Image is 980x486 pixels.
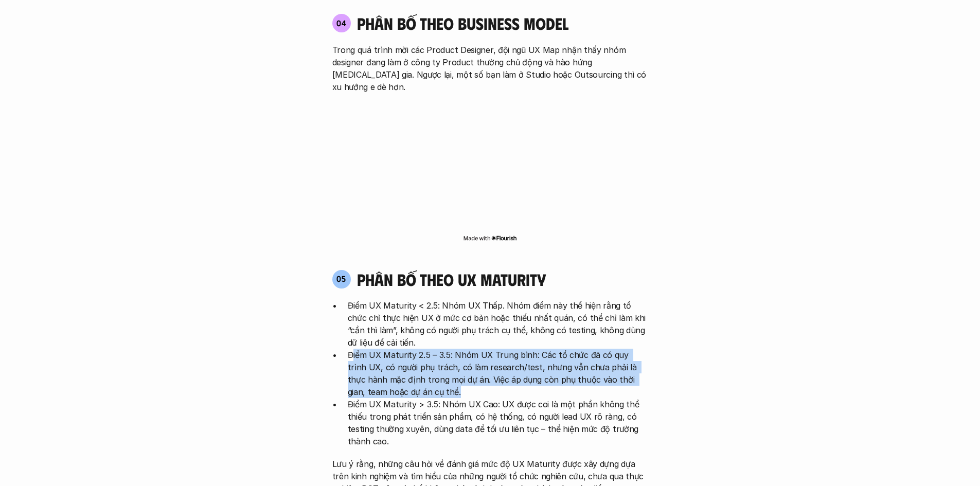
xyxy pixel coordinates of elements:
p: 05 [336,275,346,283]
p: Điểm UX Maturity 2.5 – 3.5: Nhóm UX Trung bình: Các tổ chức đã có quy trình UX, có người phụ trác... [348,349,648,398]
p: Điểm UX Maturity < 2.5: Nhóm UX Thấp. Nhóm điểm này thể hiện rằng tổ chức chỉ thực hiện UX ở mức ... [348,299,648,349]
h4: phân bố theo business model [357,13,568,33]
p: 04 [336,19,347,27]
p: Điểm UX Maturity > 3.5: Nhóm UX Cao: UX được coi là một phần không thể thiếu trong phát triển sản... [348,398,648,447]
iframe: Interactive or visual content [323,98,657,232]
img: Made with Flourish [463,234,517,242]
p: Trong quá trình mời các Product Designer, đội ngũ UX Map nhận thấy nhóm designer đang làm ở công ... [332,44,648,93]
h4: phân bố theo ux maturity [357,269,546,289]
